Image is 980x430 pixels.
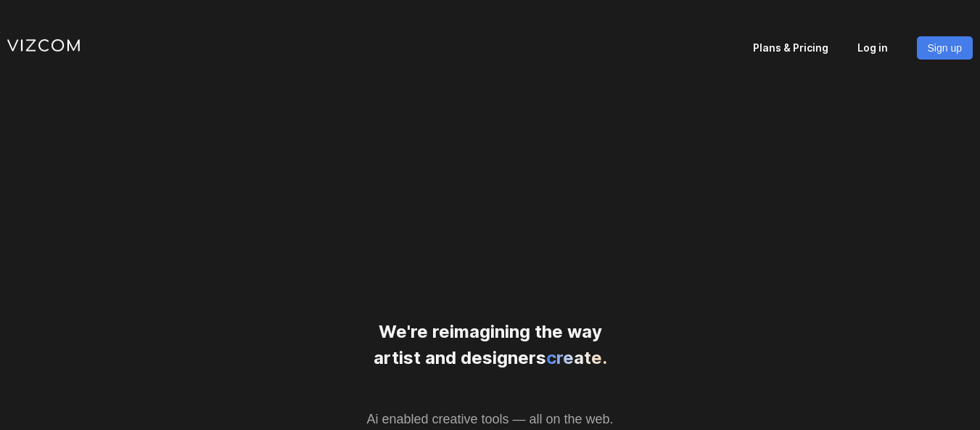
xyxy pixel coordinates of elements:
p: Plans & Pricing [753,36,857,56]
span: create. [546,347,607,368]
span: Sign up [928,40,962,56]
button: Sign up [917,36,973,60]
p: Log in [857,36,917,56]
img: AcMpEUF6OxSHAAAAAElFTkSuQmCC [7,39,80,52]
